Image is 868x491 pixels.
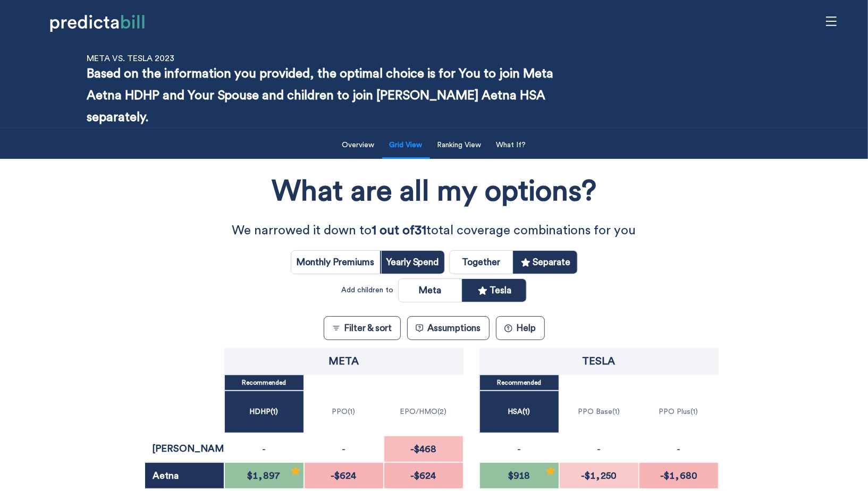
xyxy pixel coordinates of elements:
[490,134,533,156] button: What If?
[332,408,356,416] p: PPO ( 1 )
[659,408,698,416] p: PPO Plus ( 1 )
[408,471,440,480] span: -$624
[517,444,521,454] p: -
[407,316,490,340] button: Assumptions
[578,408,620,416] p: PPO Base ( 1 )
[242,379,286,386] p: Recommended
[217,220,651,242] p: We narrowed it down to total coverage combinations for you
[324,316,401,340] button: Filter & sort
[407,444,440,454] span: -$468
[290,465,301,480] div: Recommended
[336,134,381,156] button: Overview
[87,63,572,128] p: Based on the information you provided, the optimal choice is for You to join Meta Aetna HDHP and ...
[508,408,530,416] p: HSA ( 1 )
[583,356,616,367] p: Tesla
[328,471,360,480] span: -$624
[272,171,596,212] h1: What are all my options?
[657,471,700,480] span: -$1,680
[677,444,680,454] p: -
[431,134,488,156] button: Ranking View
[545,465,556,480] div: Recommended
[821,11,841,31] span: menu
[342,444,345,454] p: -
[507,326,510,331] text: ?
[400,408,447,416] p: EPO/HMO ( 2 )
[153,444,216,453] p: [PERSON_NAME]
[262,444,266,454] p: -
[597,444,601,454] p: -
[342,282,394,299] div: Add children to
[245,471,284,480] span: $1,897
[578,471,620,480] span: -$1,250
[153,471,216,480] p: Aetna
[250,408,279,416] p: HDHP ( 1 )
[328,356,359,367] p: Meta
[497,379,541,386] p: Recommended
[496,316,545,340] button: ?Help
[87,54,174,63] p: Meta vs. Tesla 2023
[372,224,427,237] strong: 1 out of 31
[505,471,533,480] span: $918
[383,134,429,156] button: Grid View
